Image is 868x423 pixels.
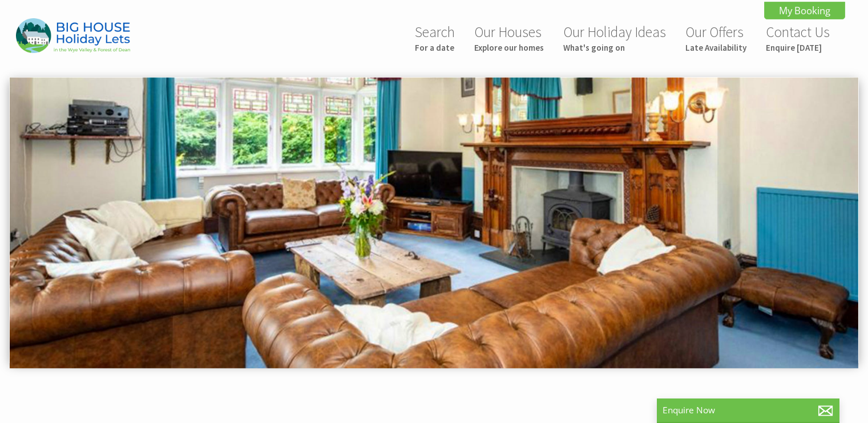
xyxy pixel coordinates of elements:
[474,42,544,53] small: Explore our homes
[663,404,834,416] p: Enquire Now
[16,18,130,53] img: Big House Holiday Lets
[563,23,666,53] a: Our Holiday IdeasWhat's going on
[685,42,746,53] small: Late Availability
[415,23,455,53] a: SearchFor a date
[563,42,666,53] small: What's going on
[766,42,830,53] small: Enquire [DATE]
[415,42,455,53] small: For a date
[685,23,746,53] a: Our OffersLate Availability
[766,23,830,53] a: Contact UsEnquire [DATE]
[764,2,845,19] a: My Booking
[474,23,544,53] a: Our HousesExplore our homes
